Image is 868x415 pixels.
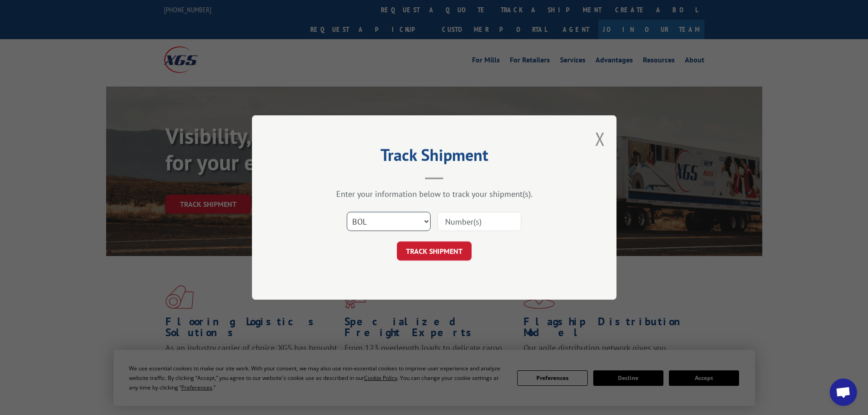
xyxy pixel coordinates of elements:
a: Open chat [830,379,857,406]
h2: Track Shipment [298,149,571,166]
input: Number(s) [437,212,521,231]
button: Close modal [595,127,605,151]
div: Enter your information below to track your shipment(s). [298,189,571,199]
button: TRACK SHIPMENT [397,241,472,261]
